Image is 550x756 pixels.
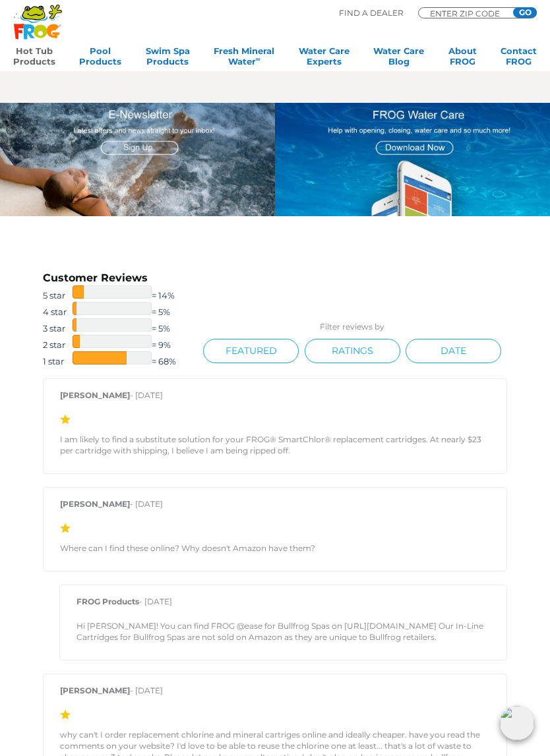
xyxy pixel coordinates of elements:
a: Featured [203,339,299,363]
a: AboutFROG [448,45,477,72]
a: Ratings [305,339,400,363]
p: I am likely to find a substitute solution for your FROG® SmartChlor® replacement cartridges. At n... [60,434,490,456]
p: - [DATE] [60,498,490,516]
span: 5 star [43,289,73,302]
input: Zip Code Form [429,10,508,16]
p: Filter reviews by [198,321,507,332]
a: Water CareExperts [299,45,350,72]
sup: ∞ [256,55,260,63]
a: Swim SpaProducts [146,45,190,72]
p: - [DATE] [60,390,490,407]
span: 2 star [43,338,73,351]
a: 5 star= 14% [43,285,198,302]
span: 4 star [43,305,73,318]
p: Find A Dealer [339,7,404,19]
strong: [PERSON_NAME] [60,390,130,400]
img: App Graphic [275,103,550,217]
p: Where can I find these online? Why doesn't Amazon have them? [60,542,490,554]
p: - [DATE] [60,685,490,703]
a: 3 star= 5% [43,318,198,335]
a: Fresh MineralWater∞ [214,45,274,72]
input: GO [513,7,537,18]
a: Hot TubProducts [13,45,55,72]
a: PoolProducts [79,45,121,72]
h3: Customer Reviews [43,271,198,285]
a: 4 star= 5% [43,302,198,318]
span: 1 star [43,355,73,368]
span: 3 star [43,322,73,335]
p: - [DATE] [76,596,490,614]
p: Hi [PERSON_NAME]! You can find FROG @ease for Bullfrog Spas on [URL][DOMAIN_NAME] Our In-Line Car... [76,620,490,643]
a: 2 star= 9% [43,335,198,351]
a: 1 star= 68% [43,351,198,368]
strong: [PERSON_NAME] [60,685,130,695]
img: openIcon [500,706,534,740]
strong: FROG Products [76,596,139,606]
a: Water CareBlog [373,45,424,72]
a: ContactFROG [501,45,537,72]
a: Date [406,339,501,363]
strong: [PERSON_NAME] [60,499,130,509]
